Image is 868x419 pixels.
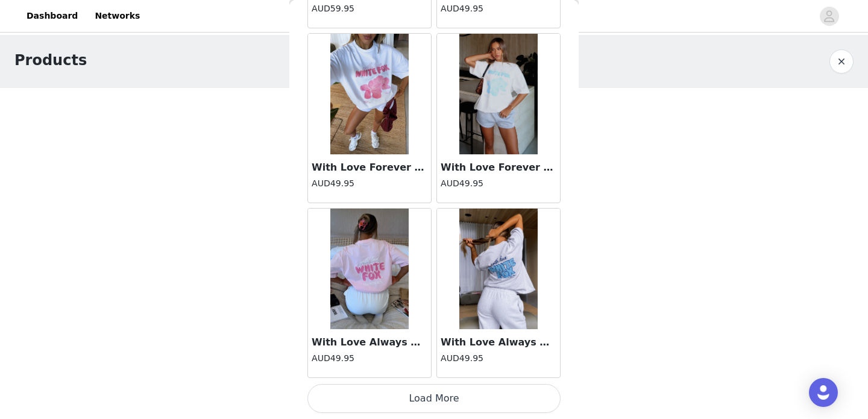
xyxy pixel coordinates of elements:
[809,378,838,407] div: Open Intercom Messenger
[330,209,409,329] img: With Love Always Oversized Tee Baby Pink
[87,2,147,30] a: Networks
[459,34,538,154] img: With Love Forever Oversized Tee White/Blue
[441,177,556,190] h4: AUD49.95
[312,352,427,365] h4: AUD49.95
[441,2,556,15] h4: AUD49.95
[823,7,835,26] div: avatar
[330,34,409,154] img: With Love Forever Oversized Tee White/Pink
[459,209,538,329] img: With Love Always Oversized Tee Grey Marle
[312,160,427,175] h3: With Love Forever Oversized Tee White/Pink
[441,352,556,365] h4: AUD49.95
[14,49,87,71] h1: Products
[441,335,556,350] h3: With Love Always Oversized Tee Grey Marle
[312,177,427,190] h4: AUD49.95
[19,2,85,30] a: Dashboard
[312,335,427,350] h3: With Love Always Oversized Tee Baby Pink
[441,160,556,175] h3: With Love Forever Oversized Tee White/Blue
[307,384,561,413] button: Load More
[312,2,427,15] h4: AUD59.95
